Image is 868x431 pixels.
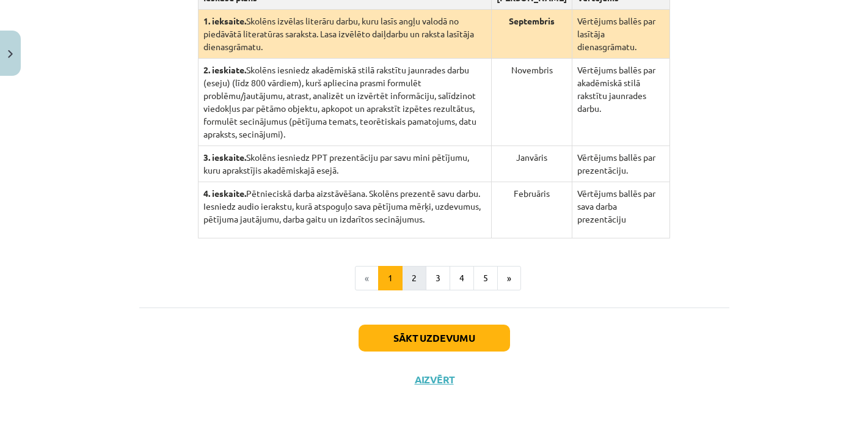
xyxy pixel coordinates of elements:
[426,266,450,290] button: 3
[8,50,13,58] img: icon-close-lesson-0947bae3869378f0d4975bcd49f059093ad1ed9edebbc8119c70593378902aed.svg
[199,59,492,146] td: Skolēns iesniedz akadēmiskā stilā rakstītu jaunrades darbu (eseju) (līdz 800 vārdiem), kurš aplie...
[203,152,246,163] strong: 3. ieskaite.
[572,10,669,59] td: Vērtējums ballēs par lasītāja dienasgrāmatu.
[572,182,669,238] td: Vērtējums ballēs par sava darba prezentāciju
[203,15,246,26] strong: 1. ieksaite.
[402,266,426,290] button: 2
[572,146,669,182] td: Vērtējums ballēs par prezentāciju.
[497,266,521,290] button: »
[203,188,246,199] strong: 4. ieskaite.
[203,64,246,75] strong: 2. ieskiate.
[450,266,474,290] button: 4
[492,59,572,146] td: Novembris
[492,146,572,182] td: Janvāris
[497,187,567,200] p: Februāris
[359,325,510,352] button: Sākt uzdevumu
[473,266,498,290] button: 5
[203,187,486,226] p: Pētnieciskā darba aizstāvēšana. Skolēns prezentē savu darbu. Iesniedz audio ierakstu, kurā atspog...
[378,266,403,290] button: 1
[572,59,669,146] td: Vērtējums ballēs par akadēmiskā stilā rakstītu jaunrades darbu.
[139,266,729,290] nav: Page navigation example
[199,146,492,182] td: Skolēns iesniedz PPT prezentāciju par savu mini pētījumu, kuru aprakstījis akadēmiskajā esejā.
[199,10,492,59] td: Skolēns izvēlas literāru darbu, kuru lasīs angļu valodā no piedāvātā literatūras saraksta. Lasa i...
[411,374,458,386] button: Aizvērt
[509,15,555,26] strong: Septembris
